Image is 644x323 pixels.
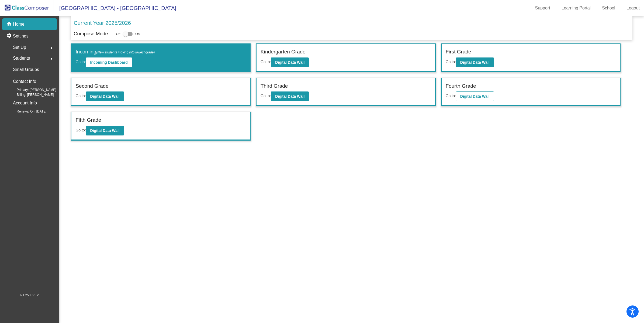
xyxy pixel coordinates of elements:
span: Go to: [446,94,456,98]
button: Incoming Dashboard [86,57,132,67]
button: Digital Data Wall [86,126,124,135]
p: Settings [13,33,29,39]
b: Digital Data Wall [90,128,120,133]
span: Go to: [261,60,271,64]
b: Digital Data Wall [460,60,490,64]
span: Primary: [PERSON_NAME] [8,87,56,92]
button: Digital Data Wall [271,91,309,101]
b: Digital Data Wall [90,94,120,98]
button: Digital Data Wall [456,57,494,67]
p: Home [13,21,25,28]
span: Set Up [13,44,26,51]
label: Third Grade [261,82,288,90]
label: Kindergarten Grade [261,48,306,56]
b: Digital Data Wall [275,94,304,98]
span: Off [116,32,120,36]
span: Billing: [PERSON_NAME] [8,92,54,97]
p: Compose Mode [74,30,108,38]
a: Learning Portal [557,4,595,12]
a: Logout [622,4,644,12]
b: Digital Data Wall [275,60,304,64]
span: Go to: [261,94,271,98]
label: First Grade [446,48,471,56]
mat-icon: home [6,21,13,28]
span: On [135,32,140,36]
button: Digital Data Wall [456,91,494,101]
span: Go to: [446,60,456,64]
p: Contact Info [13,78,36,85]
p: Current Year 2025/2026 [74,19,131,27]
b: Incoming Dashboard [90,60,128,64]
p: Small Groups [13,66,39,73]
label: Fourth Grade [446,82,476,90]
b: Digital Data Wall [460,94,490,98]
label: Second Grade [75,82,109,90]
p: Account Info [13,99,37,107]
mat-icon: arrow_right [48,56,55,62]
span: [GEOGRAPHIC_DATA] - [GEOGRAPHIC_DATA] [54,4,176,12]
mat-icon: settings [6,33,13,39]
mat-icon: arrow_right [48,45,55,51]
button: Digital Data Wall [86,91,124,101]
span: Go to: [75,60,86,64]
span: (New students moving into lowest grade) [96,50,155,54]
span: Renewal On: [DATE] [8,109,46,114]
span: Go to: [75,128,86,132]
a: School [598,4,619,12]
label: Incoming [75,48,155,56]
span: Students [13,55,30,62]
button: Digital Data Wall [271,57,309,67]
a: Support [531,4,555,12]
label: Fifth Grade [75,116,101,124]
span: Go to: [75,94,86,98]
